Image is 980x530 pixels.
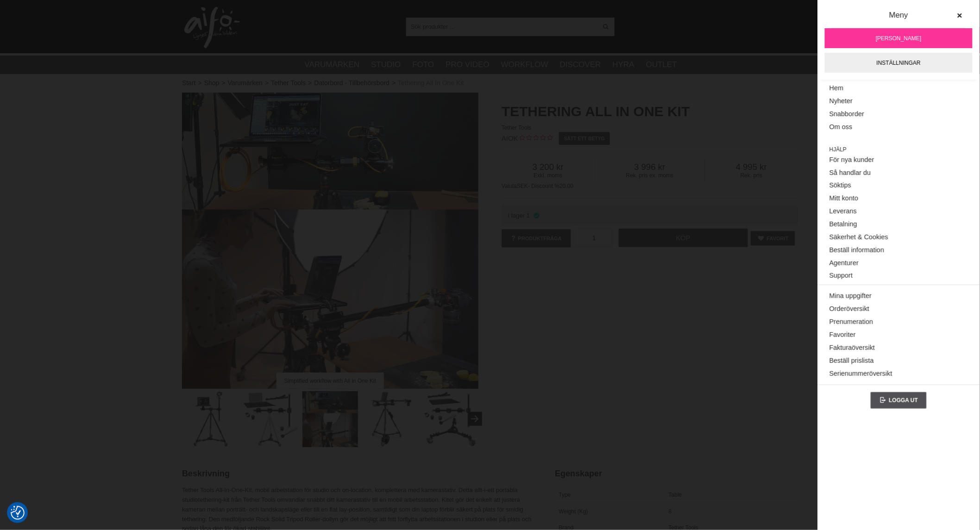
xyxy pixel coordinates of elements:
span: Tethering All In One Kit [398,78,464,88]
a: Prenumeration [829,316,968,329]
a: Support [829,269,968,282]
span: Table [669,492,682,498]
a: Workflow [501,59,548,71]
img: Adjust your camera from portrait to profile to flat lay [362,391,418,447]
img: logo.png [184,7,240,49]
a: Sätt ett betyg [559,132,610,145]
span: Logga ut [889,397,918,404]
a: Beställ prislista [829,355,968,368]
span: 3 996 [595,162,704,172]
a: Orderöversikt [829,303,968,316]
span: Rek. pris [705,172,798,179]
img: Modular All in One Tethering Kit (tripod not included) [182,93,478,389]
a: Logga ut [871,392,927,409]
h2: Egenskaper [555,468,798,480]
span: 4 995 [705,162,798,172]
a: Söktips [829,179,968,192]
a: Simplified workflow with All in One Kit [182,93,478,389]
span: > [198,78,202,88]
span: > [221,78,225,88]
div: Kundbetyg: 0 [518,134,553,143]
span: [PERSON_NAME] [876,34,922,43]
a: Agenturer [829,257,968,270]
span: > [308,78,312,88]
span: I lager [508,212,525,219]
a: Studio [371,59,401,71]
a: Produktfråga [502,229,571,248]
span: AIOK [502,134,518,142]
a: Varumärken [305,59,360,71]
button: Next [468,412,482,426]
a: Köp [619,229,748,247]
span: SEK [517,183,528,189]
a: Favoriter [829,329,968,342]
a: Beställ information [829,244,968,257]
a: Nyheter [829,95,968,108]
a: Favorit [751,231,795,246]
a: Om oss [829,121,968,134]
span: - Discount % [528,183,559,189]
a: Serienummeröversikt [829,367,968,380]
a: För nya kunder [829,154,968,167]
img: Tethering All In One Kit (tripod not included) [243,391,299,447]
a: Tether Tools [271,78,306,88]
span: Exkl. moms [502,172,595,179]
a: Start [182,78,196,88]
span: 3 200 [502,162,595,172]
a: Datorbord - Tillbehörsbord [314,78,389,88]
img: Revisit consent button [11,506,25,520]
a: Mitt konto [829,192,968,205]
span: Tether Tools [502,125,531,131]
span: Type [559,492,571,498]
span: 20.00 [559,183,573,189]
input: Sök produkter ... [406,19,597,33]
div: Meny [832,9,966,28]
a: Varumärken [228,78,263,88]
img: Modular All in One Tethering Kit (tripod not included) [183,391,239,447]
button: Samtyckesinställningar [11,505,25,521]
a: Mina uppgifter [829,290,968,303]
a: Foto [412,59,434,71]
img: Simplified workflow with All in One Kit [302,391,358,447]
span: Hjälp [829,145,968,154]
a: Inställningar [825,53,973,73]
span: > [392,78,396,88]
h2: Beskrivning [182,468,532,480]
a: Leverans [829,205,968,218]
a: Så handlar du [829,166,968,179]
div: Simplified workflow with All in One Kit [276,373,384,389]
i: I lager [532,212,540,219]
a: Pro Video [446,59,489,71]
span: 8 [669,508,672,515]
span: Weight (Kg) [559,508,588,515]
span: Rek. pris ex. moms [595,172,704,179]
span: 1 [527,212,530,219]
a: Betalning [829,218,968,231]
a: Hem [829,82,968,95]
a: Snabborder [829,108,968,121]
a: Shop [204,78,220,88]
img: All in one Kit, parts [422,391,478,447]
span: Valuta [502,183,517,189]
a: Discover [560,59,601,71]
a: Outlet [646,59,677,71]
a: Säkerhet & Cookies [829,231,968,244]
a: Hyra [613,59,634,71]
span: > [265,78,269,88]
h1: Tethering All In One Kit [502,102,798,121]
a: Fakturaöversikt [829,342,968,355]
